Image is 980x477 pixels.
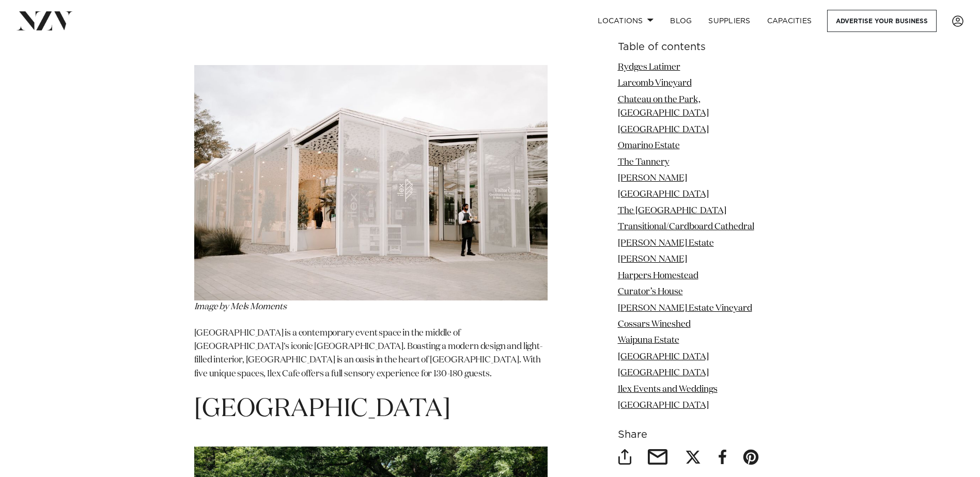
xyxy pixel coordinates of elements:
img: nzv-logo.png [17,11,73,30]
a: Rydges Latimer [618,63,680,72]
a: [GEOGRAPHIC_DATA] [618,369,709,377]
p: [GEOGRAPHIC_DATA] is a contemporary event space in the middle of [GEOGRAPHIC_DATA]'s iconic [GEOG... [194,327,548,381]
a: [GEOGRAPHIC_DATA] [618,353,709,361]
h1: [GEOGRAPHIC_DATA] [194,393,548,426]
a: Cossars Wineshed [618,320,691,329]
a: Advertise your business [827,10,937,32]
a: Curator’s House [618,288,683,296]
a: [GEOGRAPHIC_DATA] [618,190,709,199]
a: [PERSON_NAME] [618,174,687,183]
a: [PERSON_NAME] Estate Vineyard [618,304,752,313]
a: Ilex Events and Weddings [618,385,718,394]
a: Locations [589,10,662,32]
a: Transitional/Cardboard Cathedral [618,222,754,231]
a: BLOG [662,10,700,32]
a: Omarino Estate [618,141,680,150]
a: Harpers Homestead [618,272,698,280]
span: Image by Mels Moments [194,303,287,311]
a: [PERSON_NAME] [618,255,687,264]
a: The Tannery [618,158,670,167]
a: The [GEOGRAPHIC_DATA] [618,206,726,215]
a: Capacities [759,10,820,32]
a: SUPPLIERS [700,10,758,32]
a: [PERSON_NAME] Estate [618,239,714,248]
h6: Table of contents [618,42,786,53]
a: Chateau on the Park, [GEOGRAPHIC_DATA] [618,96,709,118]
h6: Share [618,430,786,440]
a: [GEOGRAPHIC_DATA] [618,401,709,410]
a: [GEOGRAPHIC_DATA] [618,125,709,134]
a: Waipuna Estate [618,336,679,345]
a: Larcomb Vineyard [618,79,692,88]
